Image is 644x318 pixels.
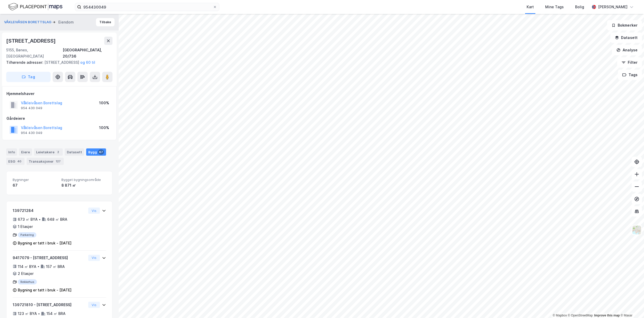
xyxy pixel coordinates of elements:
div: Transaksjoner [27,158,64,165]
div: 127 [55,159,62,164]
iframe: Chat Widget [618,293,644,318]
button: Tag [6,72,51,82]
button: Filter [617,57,642,68]
div: 139721810 - [STREET_ADDRESS] [13,302,86,308]
div: 8 871 ㎡ [61,182,106,188]
button: Bokmerker [607,20,642,30]
button: Tilbake [96,18,115,26]
a: Improve this map [594,314,620,317]
button: VÅKLEIVÅSEN BORETTSLAG [4,20,52,25]
div: 67 [98,149,104,155]
div: Bygg [86,148,106,156]
div: Hjemmelshaver [6,91,112,97]
div: [PERSON_NAME] [598,4,627,10]
div: Info [6,148,17,156]
div: 67 [13,182,57,188]
div: Datasett [65,148,84,156]
div: 40 [16,159,22,164]
div: 100% [99,100,109,106]
input: Søk på adresse, matrikkel, gårdeiere, leietakere eller personer [81,3,213,11]
div: 139721284 [13,208,86,214]
div: 157 ㎡ BRA [46,264,65,270]
div: [STREET_ADDRESS] [6,37,57,45]
a: OpenStreetMap [568,314,593,317]
div: Bolig [575,4,584,10]
div: Kontrollprogram for chat [618,293,644,318]
div: 5155, Bønes, [GEOGRAPHIC_DATA] [6,47,63,59]
button: Tags [618,70,642,80]
div: 954 430 049 [21,131,42,135]
div: 2 Etasjer [18,271,34,277]
div: 114 ㎡ BYA [18,264,36,270]
div: Mine Tags [545,4,564,10]
span: Bygninger [13,178,57,182]
div: Bygning er tatt i bruk - [DATE] [18,287,71,293]
button: Vis [88,208,100,214]
div: Eiere [19,148,32,156]
button: Datasett [610,33,642,43]
div: ESG [6,158,25,165]
div: 154 ㎡ BRA [46,311,66,317]
div: Leietakere [34,148,63,156]
div: 648 ㎡ BRA [47,216,67,222]
span: Tilhørende adresser: [6,60,44,65]
div: 123 ㎡ BYA [18,311,37,317]
div: [GEOGRAPHIC_DATA], 20/736 [63,47,112,59]
button: Vis [88,255,100,261]
a: Mapbox [553,314,567,317]
div: 1 Etasjer [18,224,33,230]
button: Analyse [612,45,642,55]
div: 2 [55,149,61,155]
div: Gårdeiere [6,115,112,122]
img: logo.f888ab2527a4732fd821a326f86c7f29.svg [8,2,62,11]
div: 100% [99,125,109,131]
span: Bygget bygningsområde [61,178,106,182]
div: 954 430 049 [21,106,42,110]
div: • [38,312,40,316]
div: • [37,264,39,268]
div: 9417079 - [STREET_ADDRESS] [13,255,86,261]
div: Kart [527,4,534,10]
div: 673 ㎡ BYA [18,216,38,222]
button: Vis [88,302,100,308]
div: Bygning er tatt i bruk - [DATE] [18,240,71,246]
div: [STREET_ADDRESS] [6,59,108,66]
div: Eiendom [58,19,74,25]
img: Z [632,225,642,235]
div: • [39,217,41,221]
